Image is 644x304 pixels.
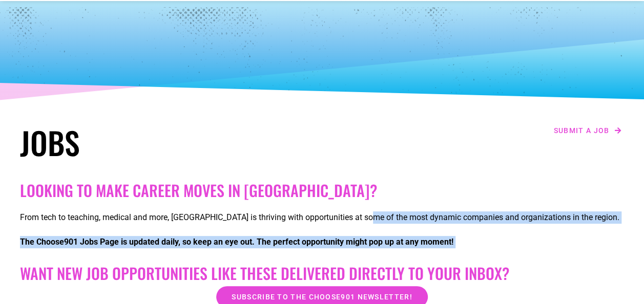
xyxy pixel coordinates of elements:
h1: Jobs [20,124,317,161]
h2: Looking to make career moves in [GEOGRAPHIC_DATA]? [20,181,625,200]
span: Subscribe to the Choose901 newsletter! [232,293,412,300]
span: Submit a job [554,127,610,134]
strong: The Choose901 Jobs Page is updated daily, so keep an eye out. The perfect opportunity might pop u... [20,237,453,247]
h2: Want New Job Opportunities like these Delivered Directly to your Inbox? [20,264,625,283]
a: Submit a job [551,124,625,137]
p: From tech to teaching, medical and more, [GEOGRAPHIC_DATA] is thriving with opportunities at some... [20,211,625,224]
